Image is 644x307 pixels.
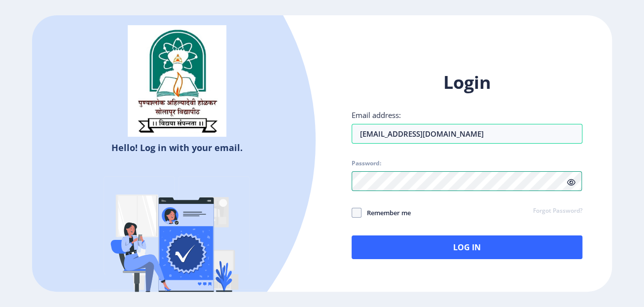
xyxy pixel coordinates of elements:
input: Email address [352,124,582,144]
span: Remember me [361,207,411,219]
h1: Login [352,71,582,94]
label: Email address: [352,110,401,120]
label: Password: [352,159,381,167]
img: sulogo.png [128,25,226,137]
a: Forgot Password? [533,207,582,216]
button: Log In [352,235,582,259]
